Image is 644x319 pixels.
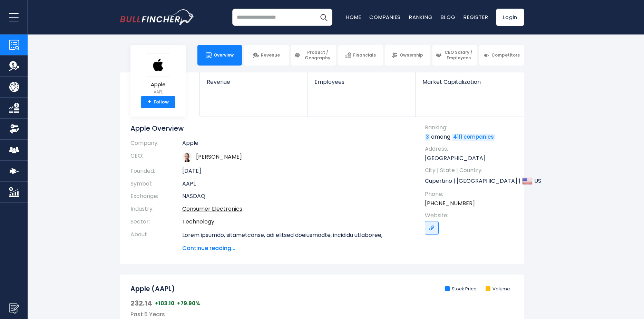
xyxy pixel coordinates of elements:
a: Financials [338,45,383,66]
button: Search [315,9,332,26]
th: Industry: [130,203,182,216]
a: Ranking [409,13,432,21]
a: Consumer Electronics [182,205,242,213]
span: Revenue [207,79,300,85]
li: Stock Price [445,286,477,292]
span: Website: [425,212,517,219]
td: NASDAQ [182,190,405,203]
th: Founded: [130,165,182,178]
span: Apple [146,82,170,88]
span: Financials [353,52,376,58]
th: CEO: [130,150,182,165]
a: +Follow [141,96,175,108]
span: Employees [314,79,408,85]
p: Cupertino | [GEOGRAPHIC_DATA] | US [425,176,517,186]
span: Market Capitalization [422,79,516,85]
td: AAPL [182,178,405,190]
th: Symbol: [130,178,182,190]
a: Revenue [244,45,289,66]
span: Ranking: [425,124,517,131]
a: Go to homepage [120,9,194,25]
span: Overview [214,52,234,58]
a: Blog [441,13,455,21]
a: Home [346,13,361,21]
span: +79.90% [177,300,200,307]
a: ceo [196,153,242,161]
li: Volume [486,286,510,292]
span: City | State | Country: [425,167,517,174]
p: [GEOGRAPHIC_DATA] [425,154,517,162]
a: Ownership [385,45,430,66]
a: [PHONE_NUMBER] [425,200,475,207]
span: Address: [425,145,517,153]
a: Apple AAPL [146,53,170,96]
h1: Apple Overview [130,124,405,133]
a: Competitors [479,45,524,66]
img: tim-cook.jpg [182,152,192,162]
span: Ownership [400,52,423,58]
td: [DATE] [182,165,405,178]
a: Go to link [425,221,439,235]
a: Revenue [200,72,307,97]
span: Revenue [261,52,280,58]
a: CEO Salary / Employees [432,45,477,66]
th: Exchange: [130,190,182,203]
img: bullfincher logo [120,9,194,25]
p: among [425,133,517,141]
a: Login [496,9,524,26]
th: Company: [130,140,182,150]
a: Overview [197,45,242,66]
small: AAPL [146,89,170,95]
strong: + [148,99,151,105]
span: Past 5 Years [130,310,165,318]
a: Companies [369,13,401,21]
a: Market Capitalization [416,72,523,97]
a: 4111 companies [452,134,495,141]
span: +103.10 [155,300,174,307]
a: Product / Geography [291,45,336,66]
span: Continue reading... [182,244,405,252]
a: Technology [182,218,214,226]
span: CEO Salary / Employees [443,50,474,60]
th: Sector: [130,216,182,228]
td: Apple [182,140,405,150]
h2: Apple (AAPL) [130,285,175,293]
span: Competitors [491,52,520,58]
th: About [130,228,182,252]
a: Register [464,13,488,21]
a: 3 [425,134,430,141]
span: Product / Geography [302,50,333,60]
span: 232.14 [130,299,152,308]
span: Phone: [425,190,517,198]
img: Ownership [9,124,19,134]
a: Employees [308,72,415,97]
